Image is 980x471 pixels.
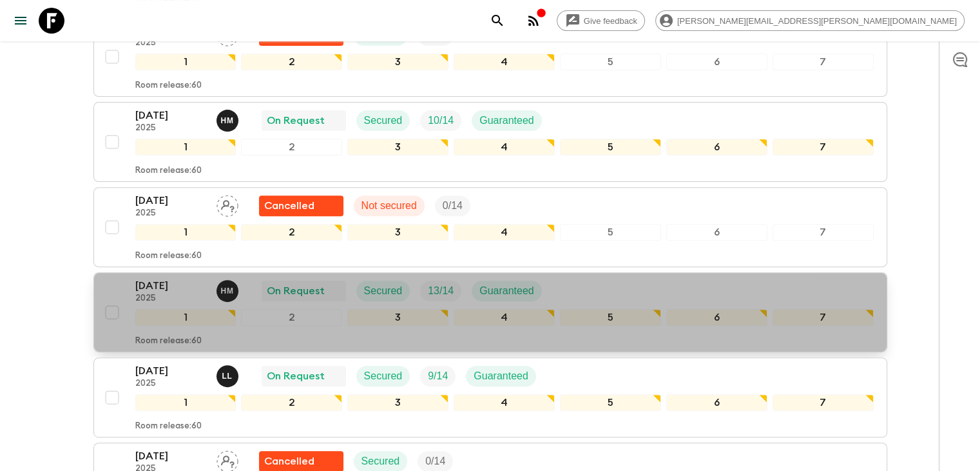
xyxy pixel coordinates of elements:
[267,283,325,299] p: On Request
[666,394,767,411] div: 6
[773,224,874,241] div: 7
[135,54,236,70] div: 1
[135,108,206,123] p: [DATE]
[347,224,448,241] div: 3
[135,251,202,261] p: Room release: 60
[347,309,448,326] div: 3
[364,113,403,128] p: Secured
[347,394,448,411] div: 3
[135,309,236,326] div: 1
[241,394,342,411] div: 2
[221,286,234,296] p: H M
[135,208,206,219] p: 2025
[241,139,342,155] div: 2
[241,224,342,241] div: 2
[773,139,874,155] div: 7
[454,309,555,326] div: 4
[135,139,236,155] div: 1
[347,54,448,70] div: 3
[135,278,206,294] p: [DATE]
[773,54,874,70] div: 7
[560,394,661,411] div: 5
[560,54,661,70] div: 5
[666,224,767,241] div: 6
[420,366,456,386] div: Trip Fill
[655,10,965,31] div: [PERSON_NAME][EMAIL_ADDRESS][PERSON_NAME][DOMAIN_NAME]
[222,371,233,381] p: L L
[216,454,238,465] span: Assign pack leader
[264,454,314,469] p: Cancelled
[428,113,454,128] p: 10 / 14
[420,110,461,131] div: Trip Fill
[773,309,874,326] div: 7
[135,294,206,304] p: 2025
[557,10,645,31] a: Give feedback
[560,224,661,241] div: 5
[356,366,410,386] div: Secured
[428,283,454,299] p: 13 / 14
[364,283,403,299] p: Secured
[216,114,241,124] span: Hob Medina
[93,357,887,437] button: [DATE]2025Luis LobosOn RequestSecuredTrip FillGuaranteed1234567Room release:60
[435,195,470,216] div: Trip Fill
[666,54,767,70] div: 6
[267,113,325,128] p: On Request
[485,8,510,34] button: search adventures
[474,368,528,384] p: Guaranteed
[135,193,206,208] p: [DATE]
[93,17,887,97] button: [DATE]2025Assign pack leaderFlash Pack cancellationSecuredTrip Fill1234567Room release:60
[454,394,555,411] div: 4
[361,454,400,469] p: Secured
[135,394,236,411] div: 1
[216,110,241,132] button: HM
[135,38,206,48] p: 2025
[560,139,661,155] div: 5
[216,365,241,387] button: LL
[267,368,325,384] p: On Request
[216,280,241,302] button: HM
[347,139,448,155] div: 3
[216,369,241,379] span: Luis Lobos
[666,309,767,326] div: 6
[364,368,403,384] p: Secured
[773,394,874,411] div: 7
[354,195,425,216] div: Not secured
[135,379,206,389] p: 2025
[425,454,445,469] p: 0 / 14
[135,421,202,432] p: Room release: 60
[454,139,555,155] div: 4
[428,368,448,384] p: 9 / 14
[8,8,34,34] button: menu
[135,123,206,134] p: 2025
[454,224,555,241] div: 4
[560,309,661,326] div: 5
[443,198,463,214] p: 0 / 14
[361,198,417,214] p: Not secured
[454,54,555,70] div: 4
[356,281,410,301] div: Secured
[479,113,534,128] p: Guaranteed
[93,102,887,182] button: [DATE]2025Hob MedinaOn RequestSecuredTrip FillGuaranteed1234567Room release:60
[135,363,206,379] p: [DATE]
[670,16,964,26] span: [PERSON_NAME][EMAIL_ADDRESS][PERSON_NAME][DOMAIN_NAME]
[221,115,234,126] p: H M
[259,195,343,216] div: Unable to secure
[241,54,342,70] div: 2
[135,166,202,176] p: Room release: 60
[216,284,241,294] span: Hob Medina
[135,224,236,241] div: 1
[216,199,238,209] span: Assign pack leader
[241,309,342,326] div: 2
[135,81,202,91] p: Room release: 60
[479,283,534,299] p: Guaranteed
[93,272,887,352] button: [DATE]2025Hob MedinaOn RequestSecuredTrip FillGuaranteed1234567Room release:60
[577,16,644,26] span: Give feedback
[264,198,314,214] p: Cancelled
[93,187,887,267] button: [DATE]2025Assign pack leaderUnable to secureNot securedTrip Fill1234567Room release:60
[666,139,767,155] div: 6
[420,281,461,301] div: Trip Fill
[356,110,410,131] div: Secured
[135,448,206,464] p: [DATE]
[135,336,202,346] p: Room release: 60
